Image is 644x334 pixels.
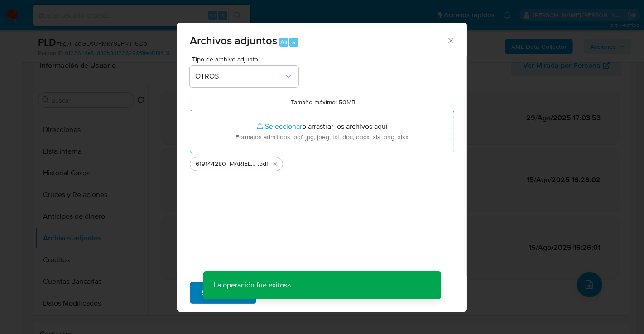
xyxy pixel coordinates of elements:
[280,38,288,47] span: Alt
[190,33,277,48] span: Archivos adjuntos
[190,282,256,304] button: Subir archivo
[258,160,268,169] span: .pdf
[192,56,301,62] span: Tipo de archivo adjunto
[270,159,281,169] button: Eliminar 619144280_MARIELA OSIRIS GARCIA TRUJILLO_AGO25.pdf
[190,66,298,87] button: OTROS
[447,36,455,44] button: Cerrar
[292,38,295,47] span: a
[272,283,301,303] span: Cancelar
[202,283,245,303] span: Subir archivo
[291,98,356,106] label: Tamaño máximo: 50MB
[203,271,302,299] p: La operación fue exitosa
[190,153,454,171] ul: Archivos seleccionados
[196,160,258,169] span: 619144280_MARIELA [PERSON_NAME] TRUJILLO_AGO25
[195,72,284,81] span: OTROS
